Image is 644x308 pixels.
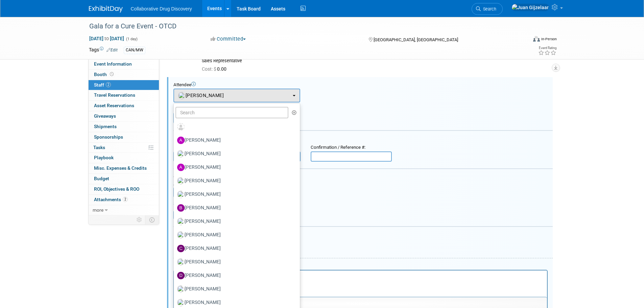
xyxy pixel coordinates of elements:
[173,174,553,180] div: Cost:
[94,72,115,77] span: Booth
[177,175,293,186] label: [PERSON_NAME]
[374,37,458,42] span: [GEOGRAPHIC_DATA], [GEOGRAPHIC_DATA]
[94,165,147,171] span: Misc. Expenses & Credits
[177,137,185,144] img: A.jpg
[538,46,556,50] div: Event Rating
[94,197,128,202] span: Attachments
[89,174,159,184] a: Budget
[89,101,159,111] a: Asset Reservations
[125,37,138,41] span: (1 day)
[109,72,115,77] span: Booth not reserved yet
[89,153,159,163] a: Playbook
[173,135,553,141] div: Registration / Ticket Info (optional)
[175,107,289,118] input: Search
[177,270,293,281] label: [PERSON_NAME]
[89,195,159,205] a: Attachments2
[106,48,118,52] a: Edit
[89,111,159,121] a: Giveaways
[177,216,293,227] label: [PERSON_NAME]
[103,36,110,41] span: to
[177,272,185,279] img: D.jpg
[177,203,293,213] label: [PERSON_NAME]
[89,46,118,54] td: Tags
[174,270,547,297] iframe: Rich Text Area
[173,231,553,237] div: Misc. Attachments & Notes
[89,6,123,13] img: ExhibitDay
[106,82,111,87] span: 2
[94,134,123,140] span: Sponsorships
[257,106,344,112] div: Attendance Format
[124,47,145,54] div: CAN/MW
[94,92,135,98] span: Travel Reservations
[89,143,159,153] a: Tasks
[94,103,134,108] span: Asset Reservations
[177,162,293,173] label: [PERSON_NAME]
[177,245,185,252] img: C.jpg
[145,215,159,224] td: Toggle Event Tabs
[511,4,549,11] img: Juan Gijzelaar
[177,123,185,131] img: Unassigned-User-Icon.png
[177,135,293,146] label: [PERSON_NAME]
[94,61,132,67] span: Event Information
[472,3,503,15] a: Search
[533,36,540,42] img: Format-Inperson.png
[89,70,159,80] a: Booth
[177,204,185,212] img: B.jpg
[202,66,217,72] span: Cost: $
[173,89,300,102] button: [PERSON_NAME]
[177,284,293,294] label: [PERSON_NAME]
[177,243,293,254] label: [PERSON_NAME]
[89,80,159,90] a: Staff2
[94,82,111,88] span: Staff
[173,82,553,88] div: Attendee
[178,93,224,98] span: [PERSON_NAME]
[202,66,229,72] span: 0.00
[89,163,159,173] a: Misc. Expenses & Credits
[177,297,293,308] label: [PERSON_NAME]
[541,37,557,42] div: In-Person
[94,124,117,129] span: Shipments
[93,145,105,150] span: Tasks
[87,20,517,32] div: Gala for a Cure Event - OTCD
[89,184,159,194] a: ROI, Objectives & ROO
[202,58,548,64] div: Sales Representative
[89,122,159,132] a: Shipments
[123,197,128,202] span: 2
[131,6,192,11] span: Collaborative Drug Discovery
[94,113,116,119] span: Giveaways
[177,148,293,159] label: [PERSON_NAME]
[177,230,293,240] label: [PERSON_NAME]
[89,35,124,42] span: [DATE] [DATE]
[89,132,159,142] a: Sponsorships
[177,164,185,171] img: A.jpg
[94,176,109,181] span: Budget
[94,186,139,192] span: ROI, Objectives & ROO
[93,207,103,213] span: more
[177,189,293,200] label: [PERSON_NAME]
[89,59,159,69] a: Event Information
[481,6,496,11] span: Search
[94,155,114,160] span: Playbook
[311,145,392,150] div: Confirmation / Reference #:
[177,257,293,267] label: [PERSON_NAME]
[134,215,145,224] td: Personalize Event Tab Strip
[173,263,548,269] div: Notes
[487,35,557,45] div: Event Format
[208,35,248,43] button: Committed
[89,90,159,100] a: Travel Reservations
[89,205,159,215] a: more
